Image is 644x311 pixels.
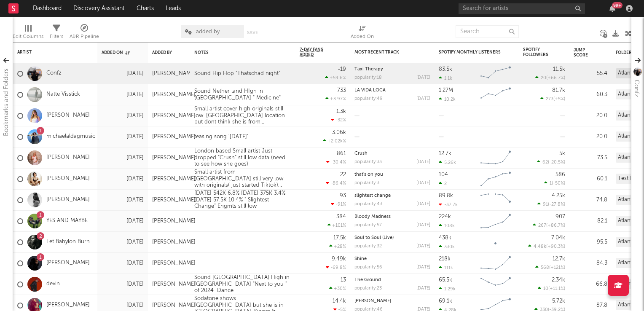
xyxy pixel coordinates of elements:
[439,75,452,81] div: 1.1k
[574,111,607,121] div: 20.0
[550,181,552,186] span: 1
[439,151,451,156] div: 12.7k
[456,25,519,38] input: Search...
[337,88,346,93] div: 733
[102,111,144,121] div: [DATE]
[439,223,455,228] div: 108k
[477,190,515,211] svg: Chart title
[439,202,458,207] div: -37.7k
[416,244,430,249] div: [DATE]
[477,232,515,253] svg: Chart title
[550,265,564,270] span: +121 %
[535,75,565,80] div: ( )
[574,237,607,247] div: 95.5
[541,76,546,80] span: 20
[439,298,452,304] div: 69.1k
[190,88,295,101] div: Sound Nether land HIgh in [GEOGRAPHIC_DATA] " Medicine"
[152,155,196,161] div: [PERSON_NAME]
[46,70,62,77] a: Confz
[354,50,418,55] div: Most Recent Track
[609,5,615,12] button: 99+
[538,223,546,228] span: 267
[323,138,346,144] div: +2.02k %
[50,32,63,42] div: Filters
[190,148,295,168] div: London based Small artist Just dropped "Crush" still low data (need to see how she goes)
[46,196,90,204] a: [PERSON_NAME]
[439,160,456,165] div: 5.26k
[354,214,391,219] a: Bloody Madness
[152,91,196,98] div: [PERSON_NAME]
[549,202,564,207] span: -27.8 %
[152,113,196,119] div: [PERSON_NAME]
[543,287,548,291] span: 10
[152,281,196,288] div: [PERSON_NAME]
[13,32,43,42] div: Edit Columns
[354,278,381,282] a: The Ground
[540,96,565,102] div: ( )
[574,216,607,226] div: 82.1
[354,223,382,228] div: popularity: 57
[354,193,430,198] div: slightest change
[190,190,295,210] div: [DATE] 542K 6.8% [DATE] 375K 3.4% [DATE] 57.5K 10.4% " Slightest Change" Engmts still low
[574,132,607,142] div: 20.0
[439,88,453,93] div: 1.27M
[574,153,607,163] div: 73.5
[325,96,346,102] div: +3.97 %
[152,176,196,182] div: [PERSON_NAME]
[549,160,564,165] span: -20.5 %
[555,214,565,220] div: 907
[340,172,346,177] div: 22
[555,172,565,177] div: 586
[70,21,99,46] div: A&R Pipeline
[439,244,455,249] div: 330k
[535,265,565,270] div: ( )
[332,256,346,262] div: 9.49k
[459,3,585,14] input: Search for artists
[553,67,565,72] div: 11.5k
[354,172,383,177] a: that's on you
[46,302,90,309] a: [PERSON_NAME]
[439,172,448,177] div: 104
[354,67,383,72] a: Taxi Therapy
[13,21,43,46] div: Edit Columns
[196,29,220,35] span: added by
[538,286,565,291] div: ( )
[46,154,90,161] a: [PERSON_NAME]
[552,298,565,304] div: 5.72k
[543,202,548,207] span: 91
[354,236,394,240] a: Soul to Soul (Live)
[439,97,456,102] div: 10.2k
[439,256,451,262] div: 218k
[354,278,430,282] div: The Ground
[537,159,565,165] div: ( )
[152,197,196,204] div: [PERSON_NAME]
[574,258,607,268] div: 84.3
[102,69,144,79] div: [DATE]
[477,147,515,169] svg: Chart title
[574,195,607,205] div: 74.8
[354,75,382,80] div: popularity: 18
[354,151,430,156] div: Crush
[331,201,346,207] div: -91 %
[439,286,456,292] div: 1.29k
[477,84,515,105] svg: Chart title
[528,244,565,249] div: ( )
[354,202,382,206] div: popularity: 43
[341,277,346,283] div: 13
[333,235,346,241] div: 17.5k
[574,300,607,311] div: 87.8
[523,47,553,57] div: Spotify Followers
[552,193,565,198] div: 4.25k
[477,211,515,232] svg: Chart title
[439,50,502,55] div: Spotify Monthly Listeners
[552,88,565,93] div: 81.7k
[152,134,196,140] div: [PERSON_NAME]
[337,151,346,156] div: 861
[46,133,95,140] a: michaelaldagmusic
[190,70,284,77] div: Sound Hip Hop "Thatschad night"
[102,195,144,205] div: [DATE]
[439,67,452,72] div: 83.5k
[102,279,144,290] div: [DATE]
[574,90,607,100] div: 60.3
[439,235,451,241] div: 438k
